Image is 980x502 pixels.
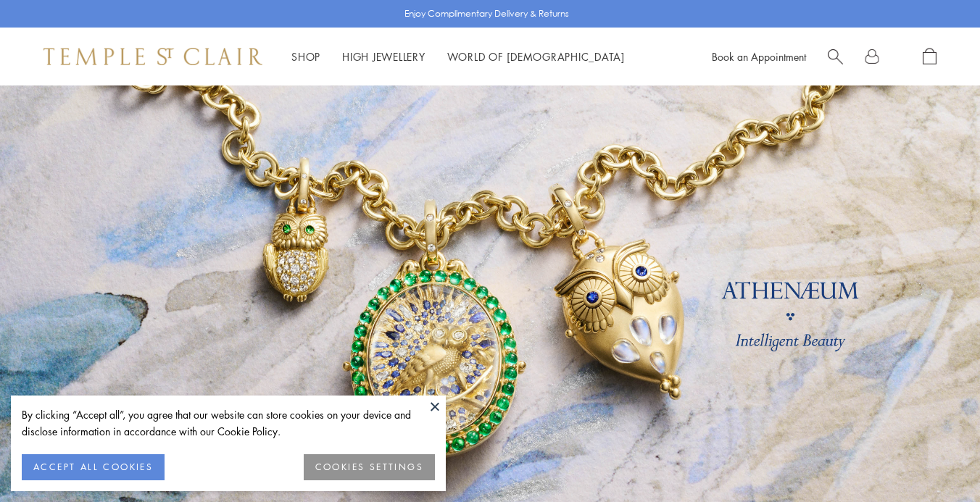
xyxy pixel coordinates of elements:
[342,49,425,64] a: High JewelleryHigh Jewellery
[43,48,262,65] img: Temple St. Clair
[291,48,625,66] nav: Main navigation
[923,48,937,66] a: Open Shopping Bag
[291,49,320,64] a: ShopShop
[447,49,625,64] a: World of [DEMOGRAPHIC_DATA]World of [DEMOGRAPHIC_DATA]
[828,48,843,66] a: Search
[22,454,165,480] button: ACCEPT ALL COOKIES
[22,406,435,440] div: By clicking “Accept all”, you agree that our website can store cookies on your device and disclos...
[304,454,435,480] button: COOKIES SETTINGS
[404,7,569,21] p: Enjoy Complimentary Delivery & Returns
[712,49,806,64] a: Book an Appointment
[908,434,966,488] iframe: Gorgias live chat messenger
